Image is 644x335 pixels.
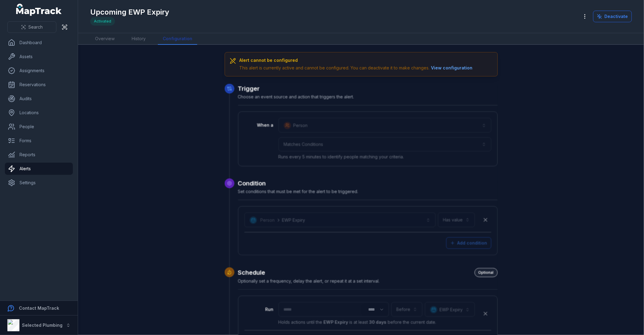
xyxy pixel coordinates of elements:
[5,163,73,175] a: Alerts
[7,21,56,33] button: Search
[5,79,73,91] a: Reservations
[127,33,151,45] a: History
[90,33,119,45] a: Overview
[5,107,73,119] a: Locations
[240,57,474,63] h3: Alert cannot be configured
[593,11,632,22] button: Deactivate
[16,4,62,16] a: MapTrack
[5,121,73,133] a: People
[5,149,73,161] a: Reports
[90,7,169,17] h1: Upcoming EWP Expiry
[430,65,474,71] button: View configuration
[19,305,59,311] strong: Contact MapTrack
[5,51,73,63] a: Assets
[5,177,73,189] a: Settings
[158,33,197,45] a: Configuration
[5,93,73,105] a: Audits
[28,24,43,30] span: Search
[22,323,62,328] strong: Selected Plumbing
[90,17,115,26] div: Activated
[5,37,73,49] a: Dashboard
[5,65,73,77] a: Assignments
[240,65,474,71] div: This alert is currently active and cannot be configured. You can deactivate it to make changes.
[5,135,73,147] a: Forms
